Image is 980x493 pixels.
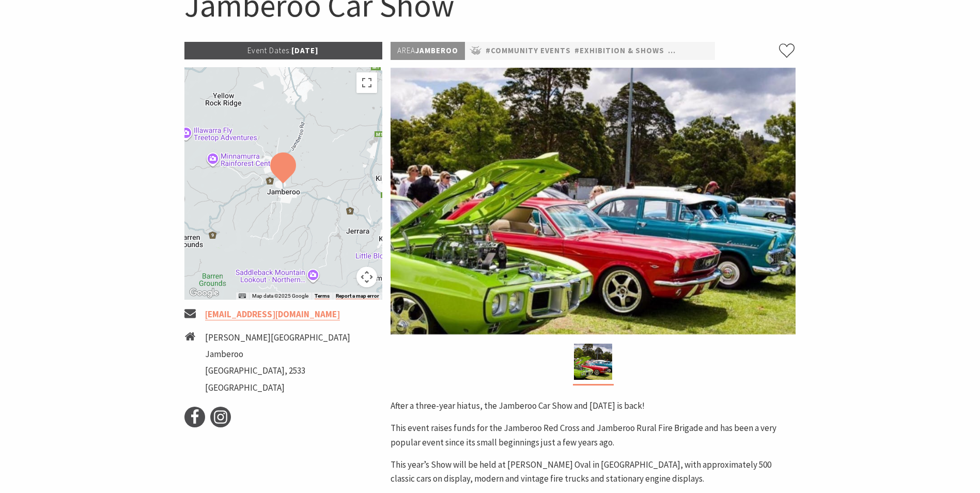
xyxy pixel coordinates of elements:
[205,347,350,361] li: Jamberoo
[391,421,796,449] p: This event raises funds for the Jamberoo Red Cross and Jamberoo Rural Fire Brigade and has been a...
[315,293,330,299] a: Terms (opens in new tab)
[205,309,340,320] a: [EMAIL_ADDRESS][DOMAIN_NAME]
[391,399,796,413] p: After a three-year hiatus, the Jamberoo Car Show and [DATE] is back!
[336,293,379,299] a: Report a map error
[187,286,221,300] img: Google
[486,44,571,57] a: #Community Events
[397,45,415,55] span: Area
[356,267,377,287] button: Map camera controls
[247,45,291,55] span: Event Dates:
[391,42,465,60] p: Jamberoo
[391,68,796,334] img: Jamberoo Car Show
[205,381,350,395] li: [GEOGRAPHIC_DATA]
[356,72,377,93] button: Toggle fullscreen view
[668,44,715,57] a: #Festivals
[187,286,221,300] a: Open this area in Google Maps (opens a new window)
[205,364,350,378] li: [GEOGRAPHIC_DATA], 2533
[252,293,308,299] span: Map data ©2025 Google
[574,44,664,57] a: #Exhibition & Shows
[205,331,350,345] li: [PERSON_NAME][GEOGRAPHIC_DATA]
[239,292,246,300] button: Keyboard shortcuts
[184,42,383,59] p: [DATE]
[391,458,796,486] p: This year’s Show will be held at [PERSON_NAME] Oval in [GEOGRAPHIC_DATA], with approximately 500 ...
[574,344,612,380] img: Jamberoo Car Show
